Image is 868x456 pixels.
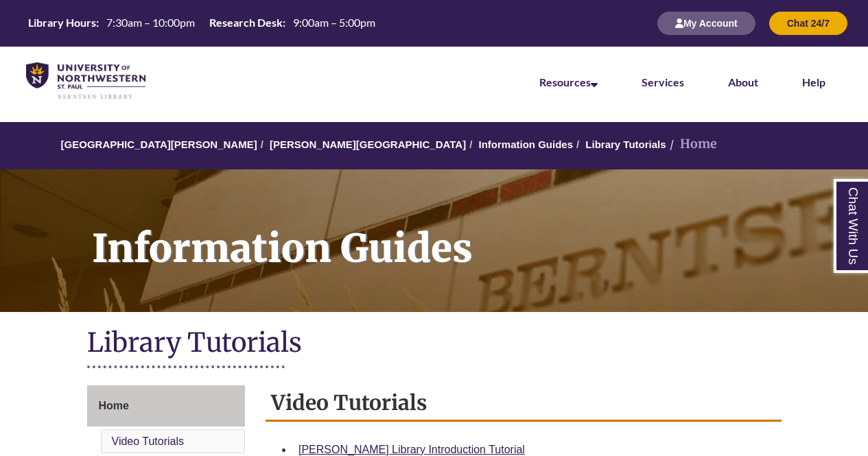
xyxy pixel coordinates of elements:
[26,62,145,100] img: UNWSP Library Logo
[270,139,466,150] a: [PERSON_NAME][GEOGRAPHIC_DATA]
[204,15,288,30] th: Research Desk:
[61,139,257,150] a: [GEOGRAPHIC_DATA][PERSON_NAME]
[87,326,782,362] h1: Library Tutorials
[802,75,825,88] a: Help
[642,75,684,88] a: Services
[657,12,755,35] button: My Account
[23,15,101,30] th: Library Hours:
[585,139,666,150] a: Library Tutorials
[106,16,195,29] span: 7:30am – 10:00pm
[99,400,129,411] span: Home
[657,17,755,29] a: My Account
[298,444,525,455] a: [PERSON_NAME] Library Introduction Tutorial
[266,385,782,422] h2: Video Tutorials
[77,169,868,294] h1: Information Guides
[728,75,758,88] a: About
[769,17,847,29] a: Chat 24/7
[293,16,375,29] span: 9:00am – 5:00pm
[23,15,381,32] a: Hours Today
[23,15,381,30] table: Hours Today
[87,385,246,427] a: Home
[666,134,717,154] li: Home
[112,435,185,447] a: Video Tutorials
[539,75,598,88] a: Resources
[478,139,573,150] a: Information Guides
[769,12,847,35] button: Chat 24/7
